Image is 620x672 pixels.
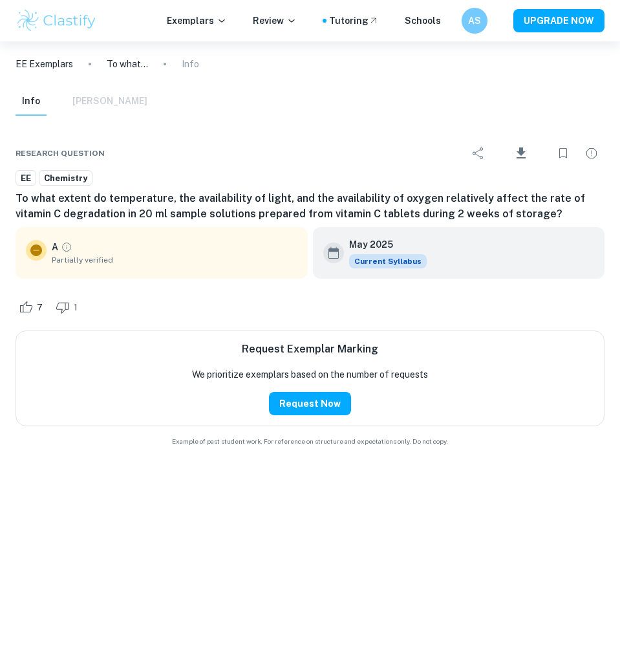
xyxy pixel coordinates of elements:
[182,57,199,71] p: Info
[16,172,36,185] span: EE
[349,237,416,252] h6: May 2025
[16,297,50,318] div: Like
[39,170,92,186] a: Chemistry
[349,254,427,268] div: This exemplar is based on the current syllabus. Feel free to refer to it for inspiration/ideas wh...
[67,301,85,314] span: 1
[61,241,72,253] a: Grade partially verified
[16,8,98,34] img: Clastify logo
[16,191,604,222] h6: To what extent do temperature, the availability of light, and the availability of oxygen relative...
[349,254,427,268] span: Current Syllabus
[39,172,92,185] span: Chemistry
[405,14,441,28] a: Schools
[107,57,148,71] p: To what extent do temperature, the availability of light, and the availability of oxygen relative...
[16,147,105,159] span: Research question
[52,240,58,254] p: A
[253,14,297,28] p: Review
[167,14,227,28] p: Exemplars
[16,170,36,186] a: EE
[16,87,47,116] button: Info
[465,140,491,166] div: Share
[462,8,487,34] button: AS
[467,14,482,28] h6: AS
[513,9,604,32] button: UPGRADE NOW
[16,437,604,446] span: Example of past student work. For reference on structure and expectations only. Do not copy.
[52,297,85,318] div: Dislike
[550,140,576,166] div: Bookmark
[52,254,297,266] span: Partially verified
[494,136,548,170] div: Download
[30,301,50,314] span: 7
[579,140,604,166] div: Report issue
[16,57,73,71] a: EE Exemplars
[269,392,351,415] button: Request Now
[329,14,379,28] a: Tutoring
[242,341,378,357] h6: Request Exemplar Marking
[192,367,428,382] p: We prioritize exemplars based on the number of requests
